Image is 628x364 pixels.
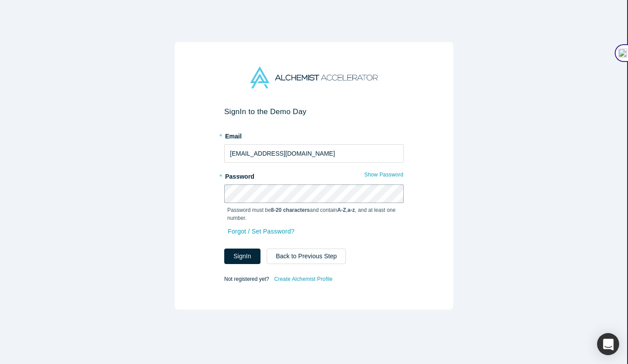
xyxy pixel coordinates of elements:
[271,207,310,213] strong: 8-20 characters
[224,129,404,141] label: Email
[227,206,401,222] p: Password must be and contain , , and at least one number.
[224,169,404,181] label: Password
[337,207,346,213] strong: A-Z
[224,107,404,116] h2: Sign In to the Demo Day
[224,249,260,264] button: SignIn
[224,276,269,282] span: Not registered yet?
[227,224,295,239] a: Forgot / Set Password?
[267,249,346,264] button: Back to Previous Step
[364,169,404,180] button: Show Password
[274,273,333,285] a: Create Alchemist Profile
[250,67,378,88] img: Alchemist Accelerator Logo
[348,207,355,213] strong: a-z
